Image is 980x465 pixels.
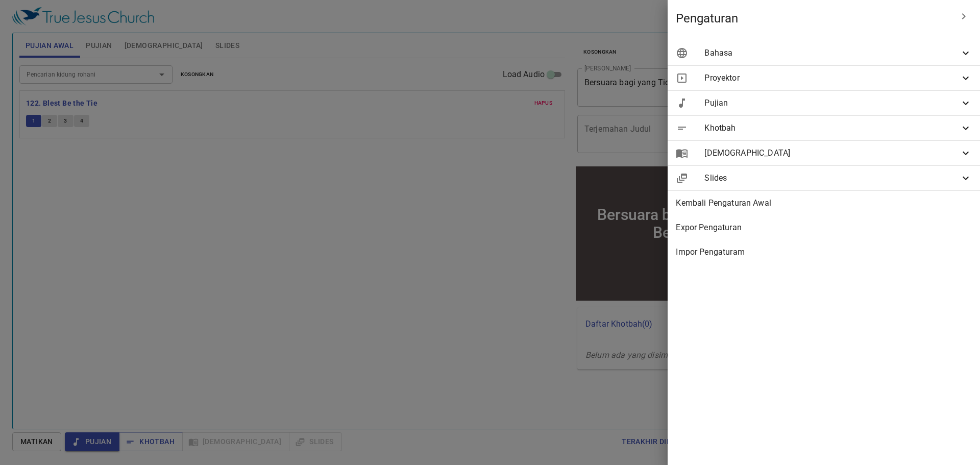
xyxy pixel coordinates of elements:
span: Kembali Pengaturan Awal [676,197,972,209]
div: Proyektor [668,66,980,90]
span: Impor Pengaturam [676,246,972,258]
div: Pujian [668,91,980,115]
div: Slides [668,166,980,190]
div: Expor Pengaturan [668,215,980,240]
span: Proyektor [704,72,960,84]
div: Bahasa [668,41,980,65]
span: Pujian [704,97,960,109]
div: Impor Pengaturam [668,240,980,264]
p: Pujian 詩 [247,56,278,64]
div: Khotbah [668,116,980,140]
span: Bahasa [704,47,960,59]
span: Khotbah [704,122,960,134]
span: Pengaturan [676,10,951,27]
div: Bersuara bagi yang Tidak Bersuara [5,42,215,78]
span: [DEMOGRAPHIC_DATA] [704,147,960,159]
span: Slides [704,172,960,184]
div: [DEMOGRAPHIC_DATA] [668,141,980,165]
span: Expor Pengaturan [676,222,972,234]
div: Kembali Pengaturan Awal [668,191,980,215]
li: 122 [251,67,274,84]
